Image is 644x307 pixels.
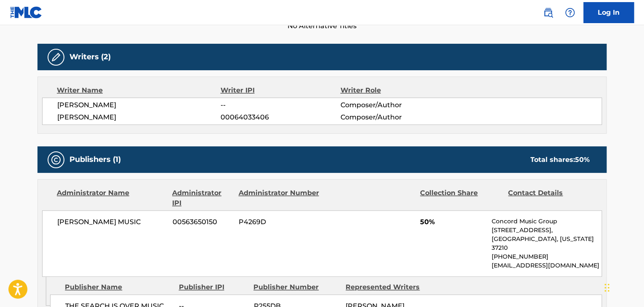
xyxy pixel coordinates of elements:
div: Publisher IPI [178,282,247,292]
div: Contact Details [508,188,590,208]
div: Total shares: [530,155,590,165]
span: [PERSON_NAME] MUSIC [57,217,166,227]
p: [STREET_ADDRESS], [492,226,601,235]
div: Help [562,4,578,21]
span: Composer/Author [340,112,449,122]
a: Log In [583,2,634,23]
h5: Publishers (1) [69,155,121,164]
img: help [565,8,575,18]
p: Concord Music Group [492,217,601,226]
div: Writer Name [57,85,221,95]
div: Administrator IPI [172,188,232,208]
p: [GEOGRAPHIC_DATA], [US_STATE] 37210 [492,235,601,252]
span: 50 % [575,156,590,164]
iframe: Chat Widget [602,267,644,307]
img: Writers [51,52,61,62]
span: [PERSON_NAME] [57,100,221,110]
div: Publisher Name [65,282,172,292]
p: [PHONE_NUMBER] [492,252,601,261]
div: Collection Share [420,188,502,208]
span: 00064033406 [221,112,340,122]
div: Publisher Number [253,282,339,292]
span: -- [221,100,340,110]
div: Writer IPI [221,85,341,95]
img: Publishers [51,155,61,165]
span: 50% [420,217,485,227]
div: Drag [604,275,609,300]
div: Writer Role [340,85,449,95]
div: Administrator Name [57,188,166,208]
span: No Alternative Titles [37,21,607,31]
div: Represented Writers [346,282,431,292]
img: search [543,8,553,18]
div: Administrator Number [238,188,320,208]
p: [EMAIL_ADDRESS][DOMAIN_NAME] [492,261,601,270]
span: Composer/Author [340,100,449,110]
a: Public Search [540,4,556,21]
img: MLC Logo [10,6,43,19]
h5: Writers (2) [69,52,111,62]
span: [PERSON_NAME] [57,112,221,122]
span: 00563650150 [173,217,232,227]
span: P4269D [239,217,320,227]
